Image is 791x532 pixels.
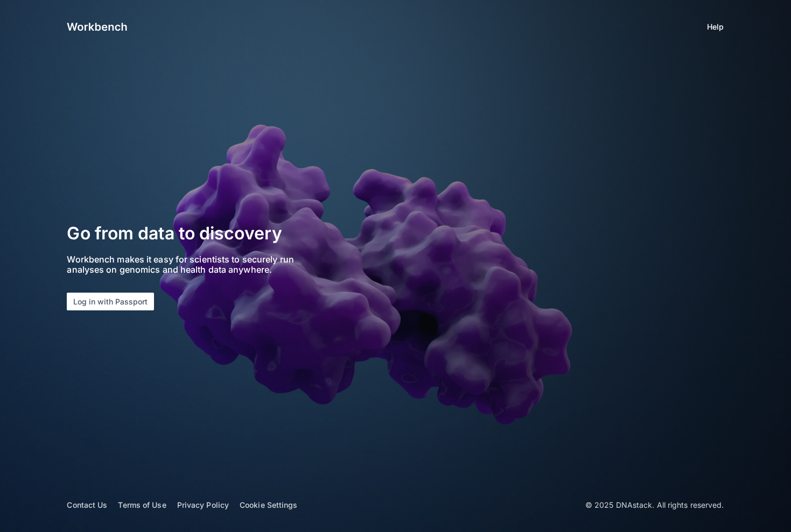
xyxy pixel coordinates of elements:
[67,20,127,33] img: logo
[67,254,322,275] p: Workbench makes it easy for scientists to securely run analyses on genomics and health data anywh...
[707,22,724,32] a: Help
[177,500,229,509] a: Privacy Policy
[67,500,107,509] a: Contact Us
[67,222,322,246] h2: Go from data to discovery
[585,500,724,510] p: © 2025 DNAstack. All rights reserved.
[118,500,166,509] a: Terms of Use
[67,293,154,310] button: Log in with Passport
[240,500,298,509] a: Cookie Settings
